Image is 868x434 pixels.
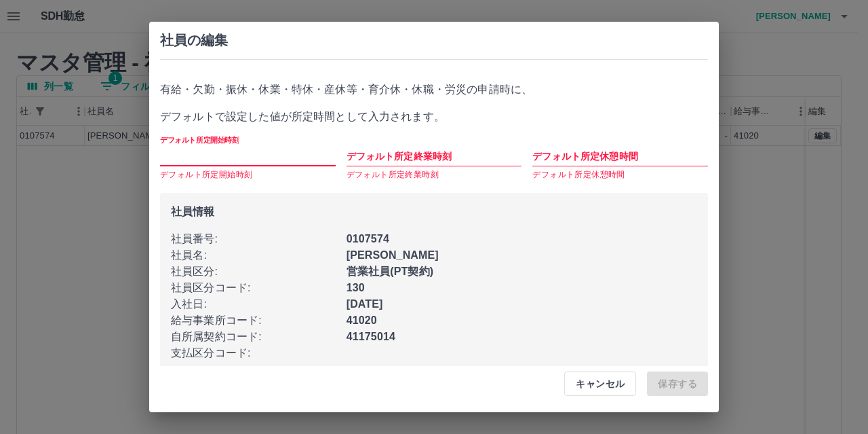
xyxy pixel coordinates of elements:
p: デフォルトで設定した値が所定時間として入力されます。 [160,109,708,125]
p: 41175014 [347,329,697,345]
p: 社員番号 : [171,231,347,247]
p: デフォルト所定終業時刻 [347,168,522,182]
p: 給与事業所コード : [171,312,347,329]
p: 社員区分コード : [171,280,347,296]
p: 入社日 : [171,296,347,312]
p: 自所属契約コード : [171,329,347,345]
p: [PERSON_NAME] [347,247,697,264]
p: 社員区分 : [171,264,347,280]
p: 社員名 : [171,247,347,264]
label: デフォルト所定開始時刻 [160,135,239,145]
p: デフォルト所定休憩時間 [532,168,708,182]
p: 有給・欠勤・振休・休業・特休・産休等・育介休・休職・労災の申請時に、 [160,82,708,98]
p: 支払区分コード : [171,345,347,361]
p: 営業社員(PT契約) [347,264,697,280]
p: 0107574 [347,231,697,247]
p: [DATE] [347,296,697,312]
p: デフォルト所定開始時刻 [160,168,336,182]
button: キャンセル [564,372,636,396]
h2: 社員の編集 [160,33,708,48]
p: 41020 [347,312,697,329]
p: 130 [347,280,697,296]
p: 社員情報 [171,204,697,220]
